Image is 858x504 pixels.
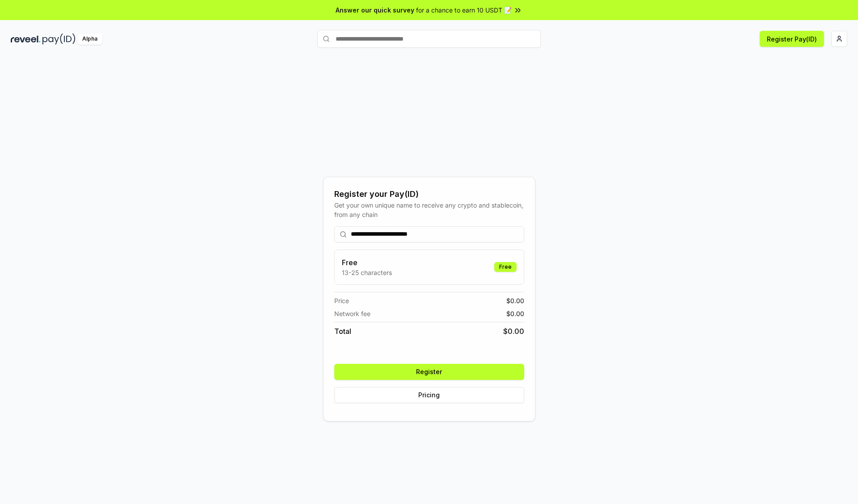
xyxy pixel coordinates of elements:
[334,364,524,380] button: Register
[77,33,102,45] div: Alpha
[334,326,351,337] span: Total
[342,268,392,277] p: 13-25 characters
[11,33,41,45] img: reveel_dark
[506,309,524,318] span: $ 0.00
[334,296,349,305] span: Price
[334,200,524,219] div: Get your own unique name to receive any crypto and stablecoin, from any chain
[42,33,76,45] img: pay_id
[494,262,517,272] div: Free
[503,326,524,337] span: $ 0.00
[506,296,524,305] span: $ 0.00
[334,188,524,200] div: Register your Pay(ID)
[760,31,824,47] button: Register Pay(ID)
[334,387,524,403] button: Pricing
[416,5,512,15] span: for a chance to earn 10 USDT 📝
[334,309,370,318] span: Network fee
[336,5,414,15] span: Answer our quick survey
[342,257,392,268] h3: Free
